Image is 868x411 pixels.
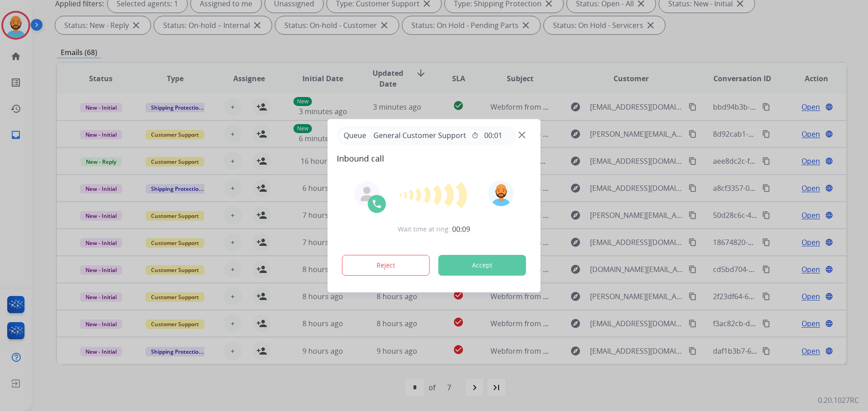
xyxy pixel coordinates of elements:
[360,187,374,201] img: agent-avatar
[439,255,526,276] button: Accept
[519,131,525,138] img: close-button
[452,224,470,235] span: 00:09
[398,225,450,234] span: Wait time at ring:
[484,130,502,141] span: 00:01
[818,395,859,406] p: 0.20.1027RC
[342,255,430,276] button: Reject
[370,130,470,141] span: General Customer Support
[372,199,382,209] img: call-icon
[488,181,514,206] img: avatar
[472,132,479,139] mat-icon: timer
[340,130,370,141] p: Queue
[337,152,532,165] span: Inbound call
